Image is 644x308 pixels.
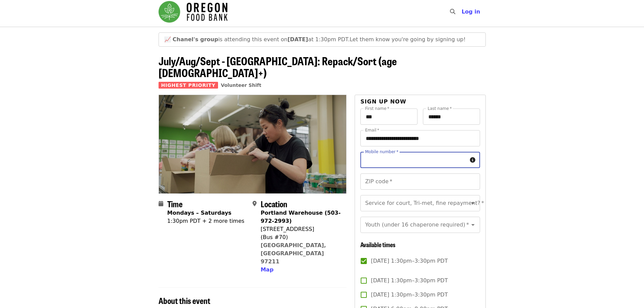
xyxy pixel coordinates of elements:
[221,82,261,88] a: Volunteer Shift
[360,109,418,125] input: First name
[261,266,273,274] button: Map
[371,291,448,299] span: [DATE] 1:30pm–3:30pm PDT
[159,294,210,306] span: About this event
[360,240,396,249] span: Available times
[423,109,480,125] input: Last name
[456,5,485,19] button: Log in
[428,106,452,111] label: Last name
[159,200,163,207] i: calendar icon
[173,36,350,43] span: is attending this event on at 1:30pm PDT.
[371,257,448,265] span: [DATE] 1:30pm–3:30pm PDT
[360,173,480,190] input: ZIP code
[164,36,171,43] span: growth emoji
[470,157,475,163] i: circle-info icon
[468,220,478,230] button: Open
[459,4,465,20] input: Search
[365,128,379,132] label: Email
[167,210,232,216] strong: Mondays – Saturdays
[350,36,466,43] span: Let them know you're going by signing up!
[167,198,183,210] span: Time
[365,150,398,154] label: Mobile number
[261,210,341,224] strong: Portland Warehouse (503-972-2993)
[261,225,341,233] div: [STREET_ADDRESS]
[365,106,389,111] label: First name
[360,98,406,105] span: Sign up now
[173,36,218,43] strong: Chanel's group
[461,8,480,15] span: Log in
[371,277,448,285] span: [DATE] 1:30pm–3:30pm PDT
[159,53,397,80] span: July/Aug/Sept - [GEOGRAPHIC_DATA]: Repack/Sort (age [DEMOGRAPHIC_DATA]+)
[261,266,273,273] span: Map
[159,95,347,193] img: July/Aug/Sept - Portland: Repack/Sort (age 8+) organized by Oregon Food Bank
[360,130,480,146] input: Email
[360,152,467,168] input: Mobile number
[261,198,287,210] span: Location
[167,217,244,225] div: 1:30pm PDT + 2 more times
[261,242,326,265] a: [GEOGRAPHIC_DATA], [GEOGRAPHIC_DATA] 97211
[450,8,455,15] i: search icon
[253,200,257,207] i: map-marker-alt icon
[287,36,308,43] strong: [DATE]
[468,198,478,208] button: Open
[159,1,228,23] img: Oregon Food Bank - Home
[261,233,341,241] div: (Bus #70)
[159,82,218,89] span: Highest Priority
